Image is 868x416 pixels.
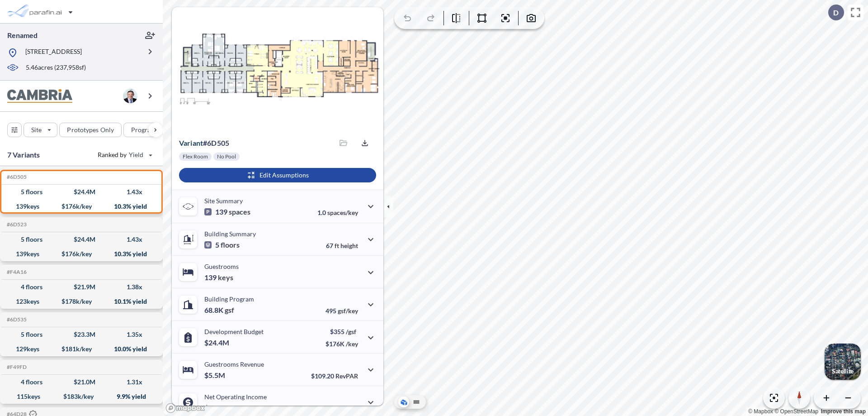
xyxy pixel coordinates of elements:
p: 5.46 acres ( 237,958 sf) [26,63,86,73]
p: Flex Room [183,153,208,160]
span: gsf/key [338,307,358,315]
h5: Click to copy the code [5,269,27,275]
p: Site [31,125,42,134]
button: Ranked by Yield [90,148,158,162]
button: Prototypes Only [59,123,122,137]
p: Program [131,125,156,134]
button: Program [123,123,172,137]
p: 139 [204,273,233,282]
h5: Click to copy the code [5,316,27,323]
p: 495 [325,307,358,315]
span: /key [346,340,358,348]
span: Variant [179,139,203,147]
span: RevPAR [335,372,358,380]
span: /gsf [346,328,356,335]
h5: Click to copy the code [5,221,27,228]
span: spaces [229,207,250,216]
p: 67 [326,242,358,249]
p: 7 Variants [7,149,40,160]
button: Edit Assumptions [179,168,376,182]
p: [STREET_ADDRESS] [25,47,82,58]
p: # 6d505 [179,139,229,148]
p: Building Program [204,295,254,303]
span: height [340,242,358,249]
p: D [833,9,839,17]
p: 5 [204,240,240,249]
p: $2.5M [204,403,226,412]
span: gsf [225,306,234,315]
p: 139 [204,207,250,216]
p: $24.4M [204,338,231,347]
button: Aerial View [398,397,409,407]
p: Edit Assumptions [259,171,309,180]
p: $355 [325,328,358,335]
p: $5.5M [204,371,226,380]
h5: Click to copy the code [5,364,27,370]
a: Improve this map [821,408,866,415]
p: Net Operating Income [204,393,267,401]
span: spaces/key [327,209,358,216]
a: Mapbox [748,408,773,415]
p: Guestrooms [204,263,239,270]
p: Renamed [7,30,38,40]
p: 1.0 [317,209,358,216]
span: margin [338,405,358,412]
p: Building Summary [204,230,256,238]
img: BrandImage [7,89,72,103]
p: No Pool [217,153,236,160]
img: Switcher Image [825,344,861,380]
p: Site Summary [204,197,243,205]
p: $176K [325,340,358,348]
button: Site Plan [411,397,422,407]
a: OpenStreetMap [774,408,818,415]
p: Satellite [832,368,854,375]
button: Site [24,123,57,137]
p: Prototypes Only [67,125,114,134]
p: 68.8K [204,306,234,315]
h5: Click to copy the code [5,174,27,180]
span: keys [218,273,233,282]
span: Yield [129,150,144,159]
img: user logo [123,89,137,103]
button: Switcher ImageSatellite [825,344,861,380]
p: $109.20 [311,372,358,380]
span: ft [335,242,339,249]
p: 45.0% [320,405,358,412]
p: Guestrooms Revenue [204,360,264,368]
a: Mapbox homepage [165,403,205,413]
p: Development Budget [204,328,264,335]
span: floors [221,240,240,249]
